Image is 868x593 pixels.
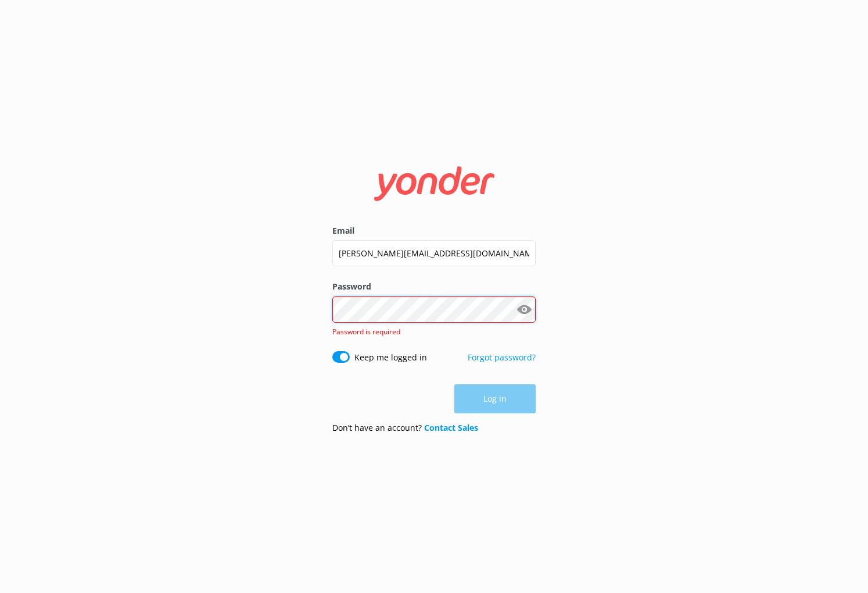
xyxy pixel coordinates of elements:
button: Show password [512,298,536,321]
a: Forgot password? [468,352,536,363]
label: Email [332,224,536,237]
label: Keep me logged in [354,351,427,364]
span: Password is required [332,327,400,337]
label: Password [332,280,536,293]
input: user@emailaddress.com [332,240,536,266]
p: Don’t have an account? [332,421,478,434]
a: Contact Sales [424,422,478,433]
